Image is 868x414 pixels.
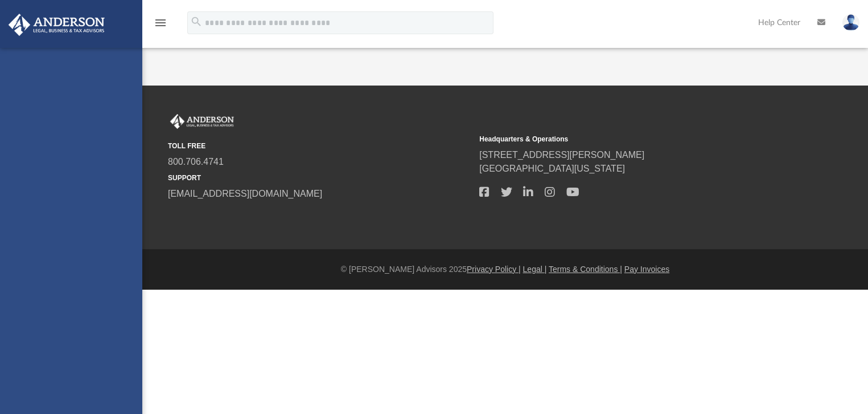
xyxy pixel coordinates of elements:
a: [EMAIL_ADDRESS][DOMAIN_NAME] [168,189,322,198]
a: Terms & Conditions | [549,265,622,274]
a: Privacy Policy | [467,265,521,274]
i: search [190,15,203,28]
a: Legal | [523,265,547,274]
a: menu [154,22,167,30]
small: Headquarters & Operations [479,134,783,144]
small: TOLL FREE [168,141,471,151]
a: 800.706.4741 [168,157,224,167]
i: menu [154,16,167,30]
img: Anderson Advisors Platinum Portal [5,14,108,36]
a: [GEOGRAPHIC_DATA][US_STATE] [479,164,625,173]
a: Pay Invoices [624,265,669,274]
img: User Pic [842,14,859,31]
img: Anderson Advisors Platinum Portal [168,114,236,129]
small: SUPPORT [168,173,471,183]
div: © [PERSON_NAME] Advisors 2025 [142,263,868,275]
a: [STREET_ADDRESS][PERSON_NAME] [479,150,644,160]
